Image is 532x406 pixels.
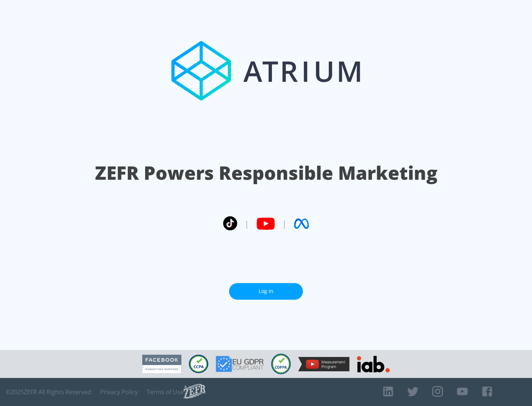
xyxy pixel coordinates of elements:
a: Log In [229,283,303,300]
img: CCPA Compliant [189,355,208,373]
span: © 2025 ZEFR All Rights Reserved [6,388,91,396]
span: | [282,218,287,229]
h1: ZEFR Powers Responsible Marketing [95,160,437,186]
img: GDPR Compliant [216,356,264,372]
img: COPPA Compliant [271,354,291,374]
img: YouTube Measurement Program [298,357,349,371]
img: IAB [357,356,390,372]
a: Privacy Policy [100,388,138,396]
a: Terms of Use [147,388,184,396]
span: | [245,218,249,229]
img: Facebook Marketing Partner [142,355,181,374]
